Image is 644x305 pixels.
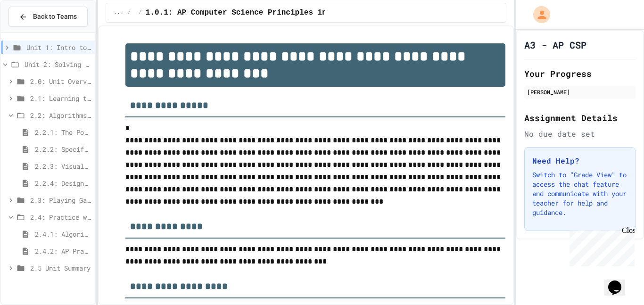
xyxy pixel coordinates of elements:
span: 2.5 Unit Summary [30,263,91,273]
span: 2.0: Unit Overview [30,76,91,86]
h2: Assignment Details [524,111,636,124]
span: 2.2.1: The Power of Algorithms [35,127,91,137]
span: 2.4: Practice with Algorithms [30,212,91,222]
div: [PERSON_NAME] [527,88,633,96]
div: No due date set [524,128,636,140]
iframe: chat widget [604,267,635,296]
h3: Need Help? [532,155,627,166]
div: Chat with us now!Close [4,4,65,60]
div: My Account [523,4,553,25]
span: 2.2.4: Designing Flowcharts [35,178,91,188]
span: 2.2: Algorithms - from Pseudocode to Flowcharts [30,110,91,120]
button: Back to Teams [8,7,88,27]
span: ... [114,9,124,16]
span: 2.3: Playing Games [30,195,91,205]
h2: Your Progress [524,67,636,80]
span: 2.4.1: Algorithm Practice Exercises [35,229,91,239]
span: 1.0.1: AP Computer Science Principles in Python Course Syllabus [146,7,431,18]
span: 2.2.2: Specifying Ideas with Pseudocode [35,144,91,154]
p: Switch to "Grade View" to access the chat feature and communicate with your teacher for help and ... [532,170,627,217]
span: 2.2.3: Visualizing Logic with Flowcharts [35,161,91,171]
span: / [139,9,142,16]
span: 2.4.2: AP Practice Questions [35,246,91,256]
span: / [127,9,131,16]
span: Back to Teams [33,12,77,22]
span: Unit 1: Intro to Computer Science [26,42,91,52]
span: 2.1: Learning to Solve Hard Problems [30,93,91,103]
span: Unit 2: Solving Problems in Computer Science [25,59,91,69]
h1: A3 - AP CSP [524,38,586,51]
iframe: chat widget [566,226,635,266]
